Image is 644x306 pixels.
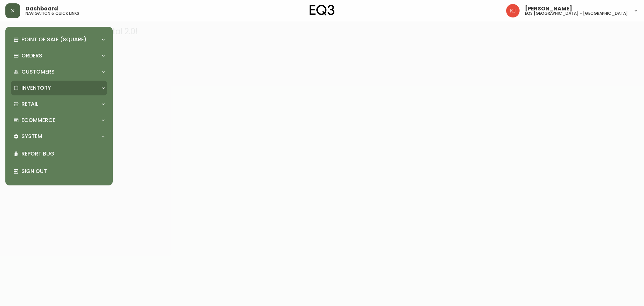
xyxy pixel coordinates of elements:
p: Orders [21,52,42,59]
img: 24a625d34e264d2520941288c4a55f8e [506,4,520,17]
span: [PERSON_NAME] [525,6,572,11]
div: Point of Sale (Square) [11,32,107,47]
span: Dashboard [25,6,58,11]
div: Orders [11,48,107,63]
div: Customers [11,64,107,79]
div: Sign Out [11,163,107,180]
img: logo [310,5,334,15]
p: Point of Sale (Square) [21,36,87,43]
p: System [21,133,42,140]
div: Retail [11,97,107,112]
h5: eq3 [GEOGRAPHIC_DATA] - [GEOGRAPHIC_DATA] [525,11,628,15]
h5: navigation & quick links [25,11,79,15]
p: Customers [21,68,55,76]
div: Inventory [11,81,107,95]
div: System [11,129,107,144]
p: Retail [21,100,38,108]
p: Inventory [21,84,51,92]
p: Report Bug [21,150,105,158]
p: Ecommerce [21,117,55,124]
p: Sign Out [21,168,105,175]
div: Report Bug [11,145,107,163]
div: Ecommerce [11,113,107,128]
